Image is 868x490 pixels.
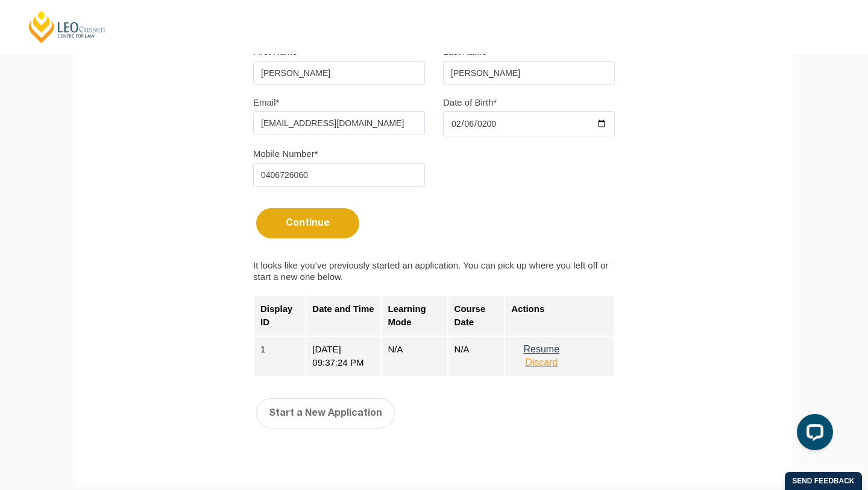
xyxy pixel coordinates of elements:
label: Date of Birth* [443,97,497,109]
button: Continue [256,208,359,238]
input: Last name [443,61,615,85]
button: Resume [511,344,571,355]
strong: Date and Time [312,304,374,314]
strong: Course Date [454,304,486,328]
strong: Actions [511,304,544,314]
label: Mobile Number* [253,148,318,160]
input: First name [253,61,425,85]
input: Mobile Number [253,163,425,187]
div: N/A [448,336,505,377]
iframe: LiveChat chat widget [787,409,838,460]
div: 1 [254,336,306,377]
input: Email [253,111,425,135]
label: Email* [253,97,279,109]
button: Discard [511,357,571,368]
strong: Learning Mode [388,304,426,328]
div: [DATE] 09:37:24 PM [306,336,381,377]
a: [PERSON_NAME] Centre for Law [27,10,107,44]
label: It looks like you’ve previously started an application. You can pick up where you left off or sta... [253,259,615,283]
strong: Display ID [260,304,292,328]
div: N/A [381,336,447,377]
button: Start a New Application [256,398,395,428]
